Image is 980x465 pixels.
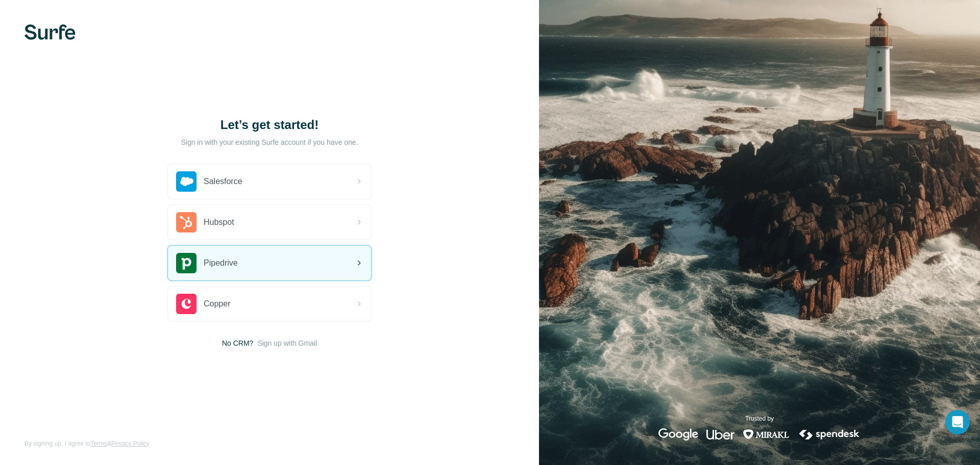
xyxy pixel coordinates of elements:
[181,137,358,147] p: Sign in with your existing Surfe account if you have one.
[222,338,253,348] span: No CRM?
[945,410,970,434] div: Open Intercom Messenger
[90,440,107,447] a: Terms
[24,439,150,448] span: By signing up, I agree to &
[176,294,197,314] img: copper's logo
[706,428,734,441] img: uber's logo
[167,117,372,133] h1: Let’s get started!
[204,175,242,188] span: Salesforce
[176,171,197,192] img: salesforce's logo
[176,253,197,273] img: pipedrive's logo
[798,428,861,441] img: spendesk's logo
[745,414,774,423] p: Trusted by
[658,428,698,441] img: google's logo
[176,212,197,232] img: hubspot's logo
[24,24,76,40] img: Surfe's logo
[743,428,790,441] img: mirakl's logo
[204,298,230,310] span: Copper
[204,216,234,228] span: Hubspot
[204,257,238,269] span: Pipedrive
[257,338,317,348] button: Sign up with Gmail
[111,440,150,447] a: Privacy Policy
